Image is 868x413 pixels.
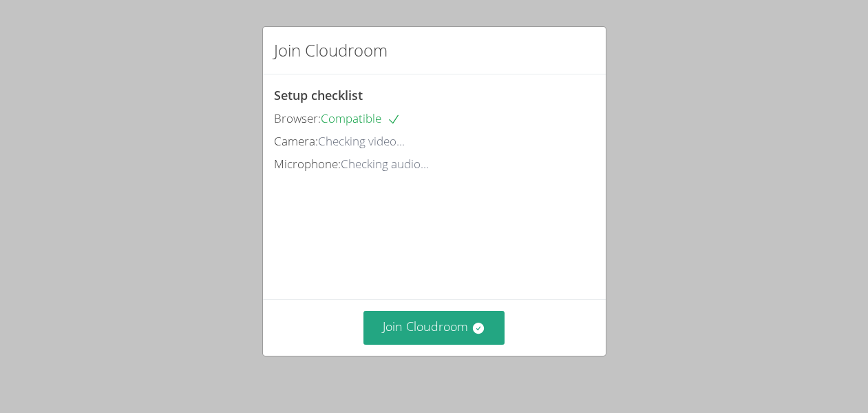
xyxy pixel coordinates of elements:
[274,38,388,63] h2: Join Cloudroom
[274,110,321,126] span: Browser:
[274,133,318,149] span: Camera:
[318,133,405,149] span: Checking video...
[274,156,341,172] span: Microphone:
[274,87,363,103] span: Setup checklist
[363,311,505,345] button: Join Cloudroom
[321,110,401,126] span: Compatible
[341,156,429,172] span: Checking audio...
